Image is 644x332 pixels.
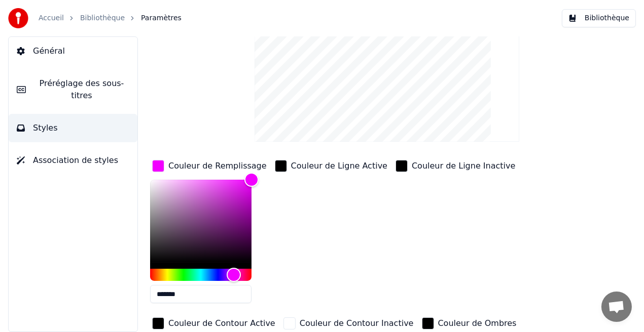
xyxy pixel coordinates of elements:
[9,69,137,110] button: Préréglage des sous-titres
[150,158,269,174] button: Couleur de Remplissage
[168,160,267,172] div: Couleur de Remplissage
[412,160,515,172] div: Couleur de Ligne Inactive
[393,158,517,174] button: Couleur de Ligne Inactive
[300,317,414,329] div: Couleur de Contour Inactive
[80,13,125,23] a: Bibliothèque
[273,158,389,174] button: Couleur de Ligne Active
[438,317,517,329] div: Couleur de Ombres
[39,13,64,23] a: Accueil
[168,317,275,329] div: Couleur de Contour Active
[9,37,137,65] button: Général
[8,8,28,28] img: youka
[141,13,182,23] span: Paramètres
[34,77,129,102] span: Préréglage des sous-titres
[150,315,277,331] button: Couleur de Contour Active
[33,45,65,57] span: Général
[420,315,519,331] button: Couleur de Ombres
[33,122,58,134] span: Styles
[601,292,632,322] a: Ouvrir le chat
[9,146,137,175] button: Association de styles
[150,269,252,281] div: Hue
[562,9,636,27] button: Bibliothèque
[9,114,137,142] button: Styles
[39,13,182,23] nav: breadcrumb
[150,180,252,263] div: Color
[281,315,416,331] button: Couleur de Contour Inactive
[33,154,118,167] span: Association de styles
[291,160,387,172] div: Couleur de Ligne Active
